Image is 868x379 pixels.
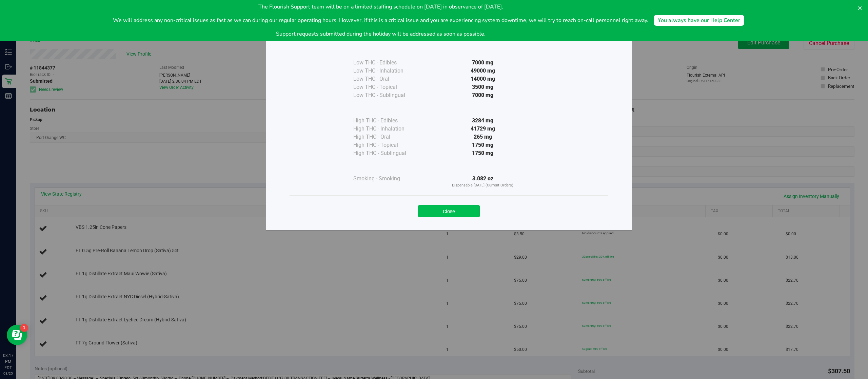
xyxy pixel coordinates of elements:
[113,3,648,11] p: The Flourish Support team will be on a limited staffing schedule on [DATE] in observance of [DATE].
[421,59,545,67] div: 7000 mg
[353,75,421,83] div: Low THC - Oral
[421,83,545,91] div: 3500 mg
[421,91,545,99] div: 7000 mg
[353,83,421,91] div: Low THC - Topical
[421,125,545,133] div: 41729 mg
[20,324,28,332] iframe: Resource center unread badge
[421,183,545,188] p: Dispensable [DATE] (Current Orders)
[353,125,421,133] div: High THC - Inhalation
[421,75,545,83] div: 14000 mg
[421,133,545,141] div: 265 mg
[353,67,421,75] div: Low THC - Inhalation
[353,117,421,125] div: High THC - Edibles
[421,141,545,149] div: 1750 mg
[353,141,421,149] div: High THC - Topical
[421,149,545,157] div: 1750 mg
[113,16,648,24] p: We will address any non-critical issues as fast as we can during our regular operating hours. How...
[353,133,421,141] div: High THC - Oral
[421,117,545,125] div: 3284 mg
[658,16,740,24] div: You always have our Help Center
[421,67,545,75] div: 49000 mg
[353,59,421,67] div: Low THC - Edibles
[418,205,480,217] button: Close
[353,91,421,99] div: Low THC - Sublingual
[421,175,545,188] div: 3.082 oz
[353,175,421,183] div: Smoking - Smoking
[353,149,421,157] div: High THC - Sublingual
[7,325,27,345] iframe: Resource center
[113,30,648,38] p: Support requests submitted during the holiday will be addressed as soon as possible.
